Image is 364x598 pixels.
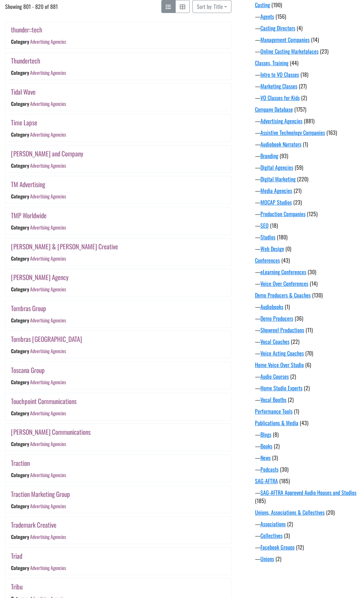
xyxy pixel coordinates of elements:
a: Unions [260,555,274,563]
a: Facebook Groups [260,543,295,551]
a: Advertising Agencies [30,69,66,76]
a: Podcasts [260,465,279,473]
a: Advertising Agencies [30,317,66,324]
a: Tribu [11,582,23,592]
a: Showreel Productions [260,326,304,334]
span: (2) [288,395,294,404]
a: Classes, Training [255,59,288,67]
a: Triad [11,551,22,561]
span: (8) [273,430,279,439]
div: Category [11,564,29,571]
a: Advertising Agencies [30,193,66,200]
a: thunder::tech [11,25,42,34]
span: (12) [296,543,304,551]
span: (14) [310,279,318,288]
a: Traction [11,458,30,468]
span: (11) [306,326,313,334]
a: Branding [260,152,278,160]
a: Agents [260,12,274,20]
a: News [260,454,271,462]
div: Category [11,131,29,138]
a: Media Agencies [260,186,292,195]
span: (20) [326,508,335,516]
span: (125) [307,210,318,218]
a: Casting Directors [260,24,295,32]
a: Advertising Agencies [260,117,302,125]
a: Advertising Agencies [30,441,66,448]
span: (190) [271,1,282,9]
span: (23) [320,47,328,55]
a: Advertising Agencies [30,224,66,231]
a: Tidal Wave [11,87,36,97]
a: Advertising Agencies [30,255,66,262]
span: (881) [304,117,314,125]
span: (3) [272,454,278,462]
a: Time Lapse [11,117,37,127]
span: (14) [311,36,319,44]
a: Voice Acting Coaches [260,349,304,357]
a: Audiobooks [260,303,283,311]
span: (30) [280,465,288,473]
span: (2) [275,555,281,563]
a: Thundertech [11,56,40,66]
a: Audiobook Narrators [260,140,301,148]
span: (1) [303,140,308,148]
div: Category [11,441,29,448]
a: Management Companies [260,36,310,44]
a: Advertising Agencies [30,533,66,540]
a: Casting [255,1,270,9]
a: Web Design [260,245,284,253]
span: (1) [285,303,290,311]
div: Category [11,286,29,293]
span: (185) [255,497,266,505]
span: (59) [295,163,303,171]
a: TMP Worldwide [11,210,46,220]
a: Marketing Classes [260,82,297,90]
span: (27) [299,82,307,90]
span: (44) [290,59,298,67]
span: (43) [300,419,308,427]
a: Traction Marketing Group [11,489,70,499]
span: (2) [287,520,293,528]
a: Performance Tools [255,407,293,415]
a: Advertising Agencies [30,348,66,355]
a: Tombras [GEOGRAPHIC_DATA] [11,334,82,344]
a: Advertising Agencies [30,378,66,386]
a: Advertising Agencies [30,100,66,107]
a: [PERSON_NAME] Communications [11,427,91,437]
a: Advertising Agencies [30,131,66,138]
a: Home Voice Over Studio [255,361,304,369]
a: Digital Agencies [260,163,293,171]
div: Category [11,317,29,324]
a: SAG-AFTRA Approved Audio Houses and Studios [260,488,356,497]
a: Advertising Agencies [30,564,66,571]
span: (2) [290,372,296,380]
a: Toscana Group [11,365,45,375]
a: Collectives [260,531,283,540]
a: Touchpoint Communications [11,396,77,406]
a: SEO [260,221,269,230]
a: SAG-AFTRA [255,477,278,485]
a: Company Database [255,105,293,113]
span: (18) [300,70,308,79]
a: [PERSON_NAME] Agency [11,272,69,282]
span: (130) [312,291,323,299]
a: Online Casting Marketplaces [260,47,319,55]
span: (2) [301,94,307,102]
a: VO Classes for Kids [260,94,300,102]
a: Digital Marketing [260,175,296,183]
a: [PERSON_NAME] and Company [11,149,83,158]
span: (2) [304,384,310,392]
a: Books [260,442,272,450]
div: Category [11,533,29,540]
span: (30) [308,268,316,276]
div: Category [11,162,29,169]
a: TM Advertising [11,179,45,189]
a: Demo Producers [260,314,293,322]
a: Unions, Associations & Collectives [255,508,325,516]
a: Advertising Agencies [30,286,66,293]
span: (163) [326,128,337,137]
div: Category [11,224,29,231]
a: Associations [260,520,286,528]
span: (185) [279,477,290,485]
